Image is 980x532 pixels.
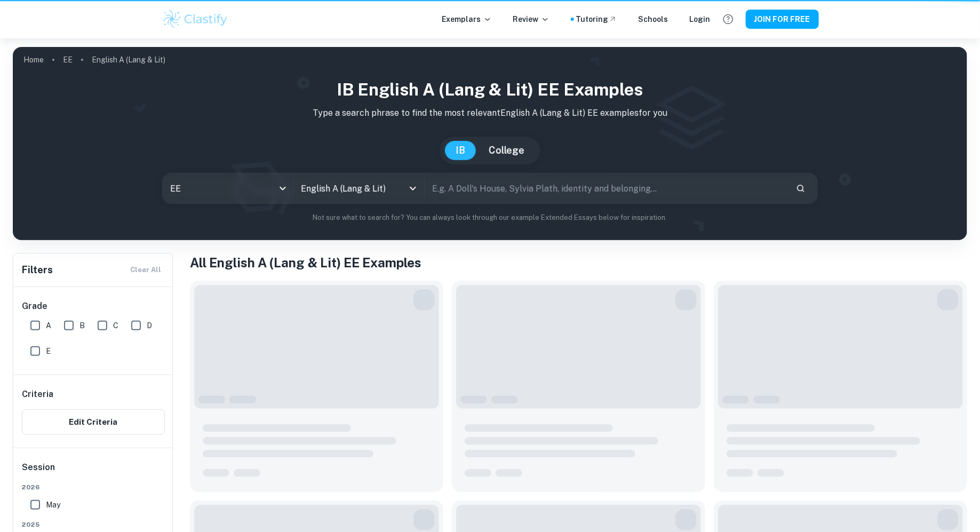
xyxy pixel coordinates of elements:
a: EE [63,52,73,67]
a: Login [690,13,711,25]
p: English A (Lang & Lit) [92,54,165,66]
span: D [147,320,152,331]
h1: All English A (Lang & Lit) EE Examples [190,253,967,272]
img: Clastify logo [162,9,229,30]
span: 2026 [22,482,165,492]
button: IB [445,141,476,160]
a: Schools [639,13,668,25]
p: Review [513,13,549,25]
h6: Criteria [22,388,53,401]
span: 2025 [22,520,165,529]
button: JOIN FOR FREE [746,10,819,29]
p: Type a search phrase to find the most relevant English A (Lang & Lit) EE examples for you [21,107,959,120]
button: College [478,141,535,160]
h6: Grade [22,300,165,313]
span: A [46,320,51,331]
img: profile cover [13,47,967,240]
p: Not sure what to search for? You can always look through our example Extended Essays below for in... [21,212,959,223]
span: C [113,320,118,331]
span: B [79,320,85,331]
div: EE [163,173,293,203]
button: Edit Criteria [22,409,165,435]
h6: Session [22,461,165,482]
button: Help and Feedback [719,10,737,28]
a: Tutoring [576,13,617,25]
span: E [46,345,51,357]
span: May [46,499,60,511]
input: E.g. A Doll's House, Sylvia Plath, identity and belonging... [425,173,788,203]
h6: Filters [22,263,53,277]
a: Home [23,52,44,67]
h1: IB English A (Lang & Lit) EE examples [21,77,959,102]
p: Exemplars [442,13,492,25]
button: Open [405,181,420,196]
button: Search [792,179,810,197]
